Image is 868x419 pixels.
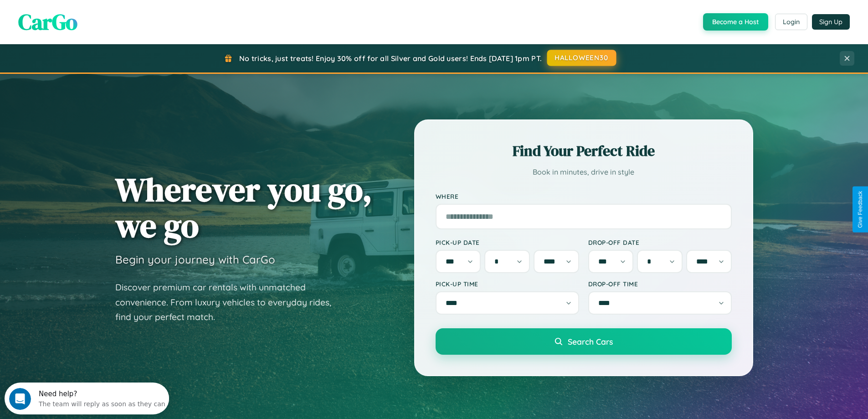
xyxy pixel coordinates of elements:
[812,14,850,30] button: Sign Up
[436,166,732,179] p: Book in minutes, drive in style
[857,191,863,228] div: Give Feedback
[703,13,768,31] button: Become a Host
[4,4,169,29] div: Open Intercom Messenger
[5,383,169,414] iframe: Intercom live chat discovery launcher
[436,280,579,288] label: Pick-up Time
[436,192,732,200] label: Where
[115,171,372,243] h1: Wherever you go, we go
[588,238,732,246] label: Drop-off Date
[18,7,77,37] span: CarGo
[9,388,31,410] iframe: Intercom live chat
[115,280,343,325] p: Discover premium car rentals with unmatched convenience. From luxury vehicles to everyday rides, ...
[436,238,579,246] label: Pick-up Date
[34,15,161,25] div: The team will reply as soon as they can
[239,54,542,63] span: No tricks, just treats! Enjoy 30% off for all Silver and Gold users! Ends [DATE] 1pm PT.
[775,14,807,30] button: Login
[547,50,616,66] button: HALLOWEEN30
[34,8,161,15] div: Need help?
[115,253,275,266] h3: Begin your journey with CarGo
[568,336,613,347] span: Search Cars
[588,280,732,288] label: Drop-off Time
[436,328,732,355] button: Search Cars
[436,141,732,161] h2: Find Your Perfect Ride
